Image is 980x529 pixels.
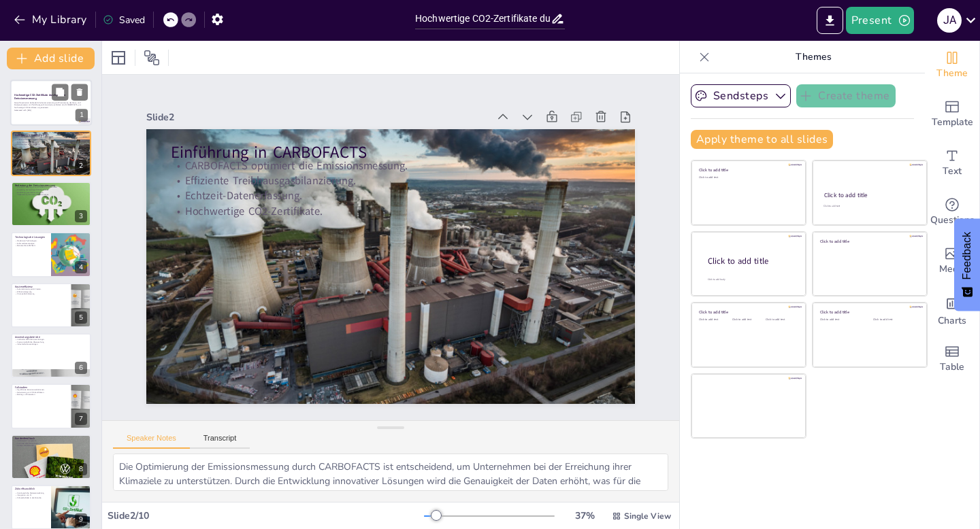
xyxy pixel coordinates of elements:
[15,141,87,143] p: Echtzeit-Datenerfassung.
[75,160,87,172] div: 2
[71,84,88,100] button: Delete Slide
[15,138,87,141] p: Effiziente Treibhausgasbilanzierung.
[820,238,917,243] div: Click to add title
[15,386,67,390] p: Fallstudien
[925,335,979,383] div: Add a table
[11,131,91,175] div: 2
[10,80,92,126] div: 1
[108,47,129,69] div: Layout
[938,313,966,328] span: Charts
[796,84,896,107] button: Create theme
[691,84,791,107] button: Sendsteps
[11,333,91,378] div: 6
[75,362,87,374] div: 6
[925,237,979,286] div: Add images, graphics, shapes or video
[937,7,962,34] button: J A
[708,256,795,267] div: Click to add title
[15,492,47,494] p: Kontinuierliche Weiterentwicklung.
[930,213,975,228] span: Questions
[820,309,917,315] div: Click to add title
[925,41,979,90] div: Change the overall theme
[15,394,67,396] p: Beitrag zu Klimazielen.
[624,511,671,522] span: Single View
[238,11,388,434] p: CARBOFACTS optimiert die Emissionsmessung.
[14,109,88,112] p: Generated with [URL]
[568,509,601,522] div: 37 %
[15,184,87,188] p: Bedeutung der Emissionsmessung
[925,139,979,188] div: Add text boxes
[15,436,87,440] p: Kundenfeedback
[52,84,68,100] button: Duplicate Slide
[15,288,67,290] p: Automatisierung senkt Kosten.
[15,135,87,138] p: CARBOFACTS optimiert die Emissionsmessung.
[15,194,87,197] p: Verbesserung des Unternehmensimages.
[15,335,87,339] p: Anwendungsbereiche
[936,66,968,81] span: Theme
[190,434,250,449] button: Transcript
[873,318,916,322] div: Click to add text
[15,188,87,191] p: Erstellung hochwertiger CO2-Zertifikate.
[846,7,914,34] button: Present
[766,318,796,322] div: Click to add text
[937,8,962,33] div: J A
[15,343,87,346] p: Industrielle Anwendungen.
[75,463,87,475] div: 8
[925,90,979,139] div: Add ready made slides
[823,205,914,208] div: Click to add text
[699,309,796,315] div: Click to add title
[932,115,973,130] span: Template
[11,434,91,479] div: 8
[15,389,67,392] p: Signifikante Emissionsreduktionen.
[925,188,979,237] div: Get real-time input from your audience
[943,164,962,179] span: Text
[699,167,796,173] div: Click to add title
[15,444,87,447] p: Höhere Zufriedenheit.
[954,218,980,311] button: Feedback - Show survey
[185,113,303,442] div: Slide 2
[15,292,67,295] p: Finanzielle Entlastung.
[15,284,67,288] p: Kosteneffizienz
[15,240,47,243] p: Modernste Technologien.
[75,413,87,425] div: 7
[15,487,47,491] p: Zukunftsausblick
[15,290,67,293] p: Effizienzsteigerung.
[939,262,966,277] span: Media
[75,513,87,526] div: 9
[11,232,91,277] div: 4
[699,176,796,180] div: Click to add text
[252,16,402,439] p: Effiziente Treibhausgasbilanzierung.
[14,101,88,109] p: Diese Präsentation behandelt die Automatisierung und Präzisierung des Mess- und Analyseprozesses ...
[75,210,87,222] div: 3
[708,278,794,281] div: Click to add body
[15,439,87,442] p: Verbesserte Transparenz.
[732,318,763,322] div: Click to add text
[15,494,47,497] p: Integration von KI.
[76,109,88,122] div: 1
[415,9,551,29] input: Insert title
[15,245,47,248] p: Benutzerfreundlichkeit.
[15,391,67,394] p: Generierung von CO2-Zertifikaten.
[940,360,964,375] span: Table
[824,191,915,199] div: Click to add title
[15,338,87,341] p: Landwirtschaftliche Anwendungen.
[961,232,973,279] span: Feedback
[699,318,730,322] div: Click to add text
[10,9,93,31] button: My Library
[113,454,668,491] textarea: Die Optimierung der Emissionsmessung durch CARBOFACTS ist entscheidend, um Unternehmen bei der Er...
[7,48,95,69] button: Add slide
[11,383,91,428] div: 7
[15,496,47,499] p: Führende Rolle in der Branche.
[11,283,91,328] div: 5
[266,20,416,443] p: Echtzeit-Datenerfassung.
[14,93,65,101] strong: Hochwertige CO2-Zertifikate durch präzise Emissionsmessung
[75,311,87,324] div: 5
[15,186,87,189] p: Emissionsmessung ist entscheidend für Klimaziele.
[75,261,87,273] div: 4
[15,442,87,445] p: Kontrolle über Emissionen.
[144,50,160,66] span: Position
[820,318,863,322] div: Click to add text
[925,286,979,335] div: Add charts and graphs
[11,182,91,226] div: 3
[15,242,47,245] p: Echtzeit-Datenanalyse.
[221,5,378,430] p: Einführung in CARBOFACTS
